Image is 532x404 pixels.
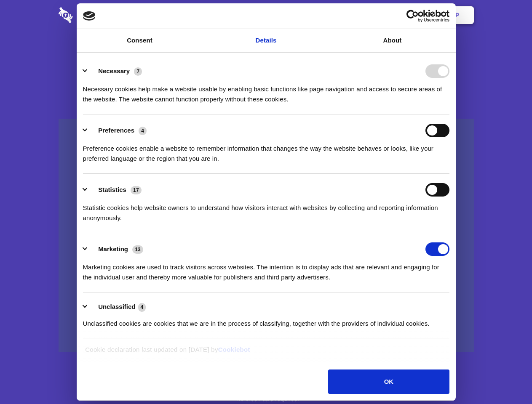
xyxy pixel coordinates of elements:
span: 17 [131,186,142,194]
a: Wistia video thumbnail [59,119,474,352]
a: About [329,29,456,52]
img: logo [83,11,96,21]
img: logo-wordmark-white-trans-d4663122ce5f474addd5e946df7df03e33cb6a1c49d2221995e7729f52c070b2.svg [59,7,131,23]
span: 4 [139,127,147,135]
button: Statistics (17) [83,183,147,197]
h1: Eliminate Slack Data Loss. [59,38,474,68]
label: Marketing [98,245,128,252]
div: Preference cookies enable a website to remember information that changes the way the website beha... [83,137,449,164]
a: Consent [77,29,203,52]
iframe: Drift Widget Chat Controller [490,362,522,394]
a: Cookiebot [218,346,250,353]
label: Statistics [98,186,126,193]
div: Cookie declaration last updated on [DATE] by [79,345,453,361]
div: Marketing cookies are used to track visitors across websites. The intention is to display ads tha... [83,256,449,282]
span: 4 [138,303,146,311]
button: Unclassified (4) [83,302,151,312]
button: Marketing (13) [83,242,149,256]
a: Contact [342,2,380,28]
button: OK [328,369,449,394]
a: Usercentrics Cookiebot - opens in a new window [376,10,449,22]
label: Preferences [98,127,134,134]
div: Statistic cookies help website owners to understand how visitors interact with websites by collec... [83,197,449,223]
span: 7 [134,67,142,76]
div: Necessary cookies help make a website usable by enabling basic functions like page navigation and... [83,78,449,104]
div: Unclassified cookies are cookies that we are in the process of classifying, together with the pro... [83,312,449,329]
button: Necessary (7) [83,64,147,78]
a: Details [203,29,329,52]
h4: Auto-redaction of sensitive data, encrypted data sharing and self-destructing private chats. Shar... [59,77,474,104]
button: Preferences (4) [83,124,152,137]
label: Necessary [98,67,130,74]
span: 13 [132,245,143,254]
a: Pricing [247,2,284,28]
a: Login [382,2,419,28]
